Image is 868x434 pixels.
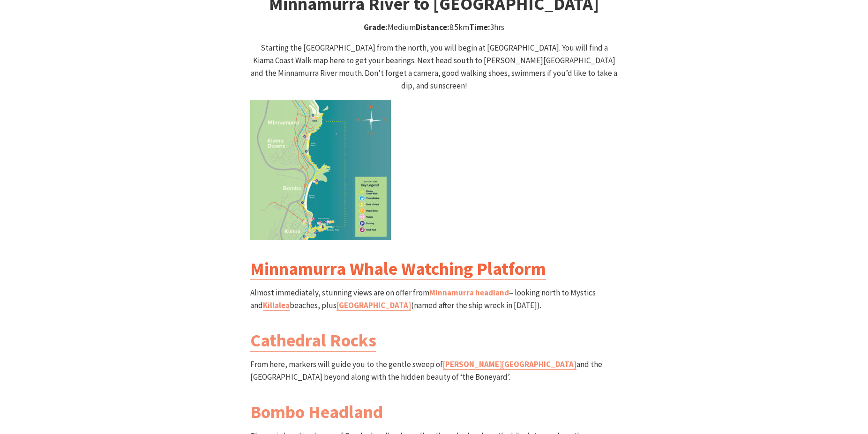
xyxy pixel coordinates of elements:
[250,257,546,280] a: Minnamurra Whale Watching Platform
[250,21,618,34] p: Medium 8.5km 3hrs
[364,22,388,32] strong: Grade:
[263,300,290,311] a: Killalea
[250,401,383,423] a: Bombo Headland
[250,100,391,240] img: Kiama Coast Walk North Section
[250,358,618,383] p: From here, markers will guide you to the gentle sweep of and the [GEOGRAPHIC_DATA] beyond along w...
[416,22,449,32] strong: Distance:
[443,359,576,370] a: [PERSON_NAME][GEOGRAPHIC_DATA]
[250,42,618,93] p: Starting the [GEOGRAPHIC_DATA] from the north, you will begin at [GEOGRAPHIC_DATA]. You will find...
[250,329,376,352] a: Cathedral Rocks
[337,300,411,311] a: [GEOGRAPHIC_DATA]
[469,22,490,32] strong: Time:
[250,287,618,312] p: Almost immediately, stunning views are on offer from – looking north to Mystics and beaches, plus...
[429,287,509,298] a: Minnamurra headland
